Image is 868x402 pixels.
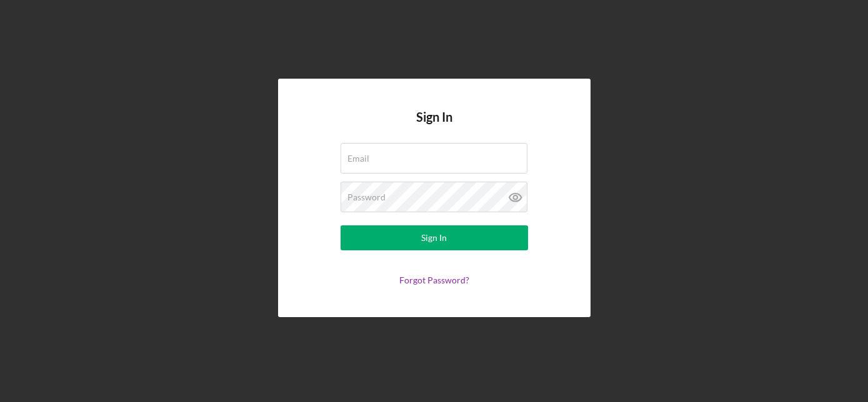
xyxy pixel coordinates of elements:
[341,225,528,250] button: Sign In
[421,225,447,250] div: Sign In
[416,110,452,143] h4: Sign In
[399,275,469,285] a: Forgot Password?
[347,192,386,202] label: Password
[347,154,369,164] label: Email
